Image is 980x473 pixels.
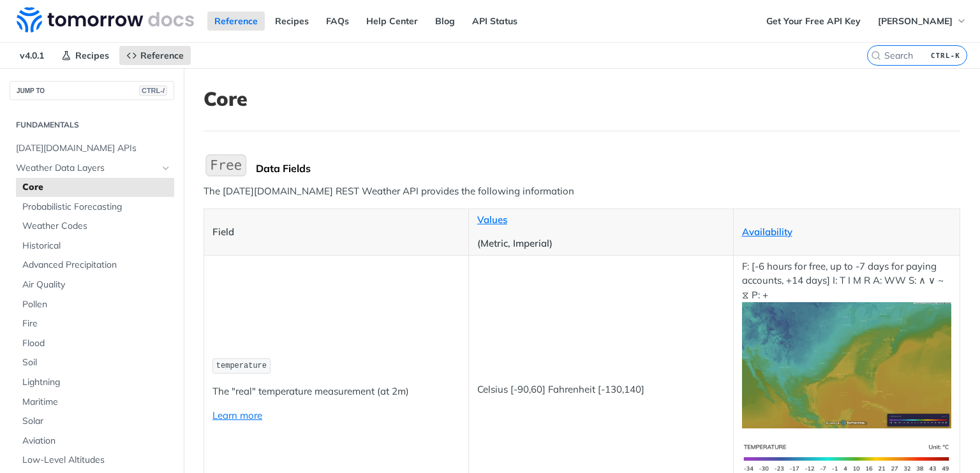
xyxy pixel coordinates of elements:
span: Maritime [22,396,171,409]
a: Availability [742,226,792,238]
span: Expand image [742,451,952,463]
button: JUMP TOCTRL-/ [10,81,174,100]
span: Expand image [742,358,952,370]
a: Flood [16,334,174,353]
span: Lightning [22,376,171,389]
a: Recipes [54,46,116,65]
a: Core [16,178,174,197]
a: Maritime [16,393,174,412]
span: Advanced Precipitation [22,259,171,272]
a: Solar [16,412,174,431]
p: (Metric, Imperial) [477,236,725,251]
a: [DATE][DOMAIN_NAME] APIs [10,139,174,158]
a: Fire [16,314,174,333]
span: Weather Codes [22,220,171,233]
span: CTRL-/ [139,85,167,96]
p: F: [-6 hours for free, up to -7 days for paying accounts, +14 days] I: T I M R A: WW S: ∧ ∨ ~ ⧖ P: + [742,259,952,428]
a: Aviation [16,432,174,451]
a: Pollen [16,295,174,314]
button: [PERSON_NAME] [871,11,974,31]
span: Aviation [22,435,171,448]
a: Values [477,214,507,226]
a: Weather Codes [16,217,174,236]
p: Celsius [-90,60] Fahrenheit [-130,140] [477,382,725,397]
p: The [DATE][DOMAIN_NAME] REST Weather API provides the following information [204,184,960,199]
a: Advanced Precipitation [16,256,174,275]
p: Field [212,225,460,240]
svg: Search [871,50,881,61]
span: Fire [22,317,171,330]
a: Soil [16,353,174,372]
a: Help Center [359,11,425,31]
span: [DATE][DOMAIN_NAME] APIs [16,142,171,155]
a: Air Quality [16,275,174,295]
a: Reference [119,46,191,65]
span: Soil [22,356,171,369]
button: Hide subpages for Weather Data Layers [161,163,171,173]
a: Reference [207,11,265,31]
span: Probabilistic Forecasting [22,201,171,214]
span: [PERSON_NAME] [878,15,953,27]
span: Weather Data Layers [16,162,158,175]
span: temperature [216,361,267,370]
span: Recipes [75,50,109,61]
span: v4.0.1 [13,46,51,65]
img: Tomorrow.io Weather API Docs [17,7,194,33]
kbd: CTRL-K [928,49,963,62]
a: FAQs [319,11,356,31]
span: Pollen [22,298,171,311]
span: Historical [22,240,171,252]
a: Learn more [212,409,262,421]
h2: Fundamentals [10,119,174,131]
a: Weather Data LayersHide subpages for Weather Data Layers [10,159,174,178]
a: Blog [428,11,462,31]
div: Data Fields [256,162,960,175]
p: The "real" temperature measurement (at 2m) [212,384,460,399]
span: Solar [22,415,171,428]
h1: Core [204,87,960,110]
a: Get Your Free API Key [759,11,868,31]
a: Lightning [16,373,174,392]
span: Core [22,181,171,194]
span: Low-Level Altitudes [22,454,171,467]
span: Reference [140,50,184,61]
a: Historical [16,236,174,256]
a: Probabilistic Forecasting [16,198,174,217]
a: Low-Level Altitudes [16,451,174,470]
span: Air Quality [22,279,171,291]
span: Flood [22,337,171,350]
a: Recipes [268,11,316,31]
a: API Status [465,11,524,31]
